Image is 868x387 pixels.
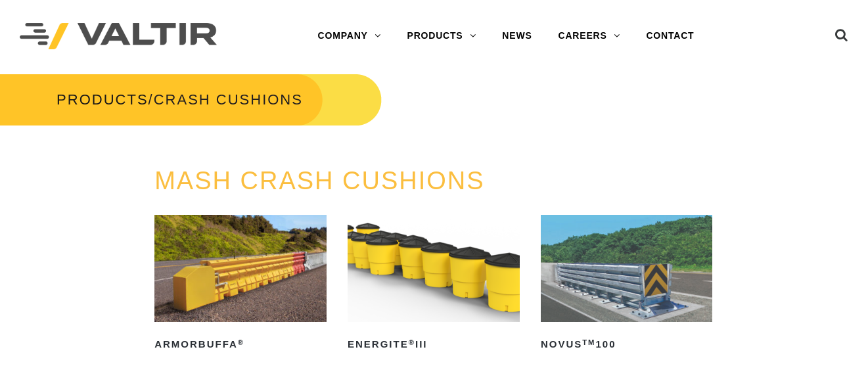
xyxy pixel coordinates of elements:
[154,215,327,355] a: ArmorBuffa®
[154,91,303,108] span: CRASH CUSHIONS
[582,338,595,346] sup: TM
[305,23,394,49] a: COMPANY
[394,23,490,49] a: PRODUCTS
[541,334,713,355] h2: NOVUS 100
[154,167,485,194] a: MASH CRASH CUSHIONS
[238,338,244,346] sup: ®
[57,91,148,108] a: PRODUCTS
[541,215,713,355] a: NOVUSTM100
[348,215,520,355] a: ENERGITE®III
[20,23,217,50] img: Valtir
[348,334,520,355] h2: ENERGITE III
[633,23,707,49] a: CONTACT
[409,338,415,346] sup: ®
[154,334,327,355] h2: ArmorBuffa
[545,23,633,49] a: CAREERS
[489,23,545,49] a: NEWS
